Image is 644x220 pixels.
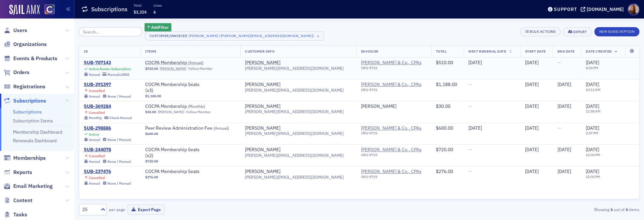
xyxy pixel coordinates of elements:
span: Christensen & Co., CPAs [361,147,422,153]
a: Subscriptions [13,109,42,115]
a: Tasks [4,211,27,218]
span: [DATE] [525,103,539,109]
div: Bulk Actions [530,30,556,33]
span: Registrations [13,83,45,90]
div: Cancelled [89,154,105,158]
span: Christensen & Co., CPAs [361,60,422,66]
span: Reports [13,169,32,176]
a: New Subscription [594,28,639,34]
span: COCPA Membership Seats [145,169,229,175]
span: Total [436,49,447,54]
div: Cancelled [89,89,105,93]
span: [PERSON_NAME][EMAIL_ADDRESS][DOMAIN_NAME] [245,175,344,180]
div: None / Manual [107,94,131,99]
span: ( Annual ) [213,125,229,131]
div: ORG-5715 [361,88,422,94]
span: [DATE] [586,125,599,131]
div: ORG-5715 [361,131,422,138]
span: COCPA Membership [145,60,229,66]
span: $30.00 [145,110,156,114]
input: Search… [79,27,142,36]
span: [DATE] [468,60,482,66]
div: [PERSON_NAME] [245,60,280,66]
time: 12:00 PM [586,174,600,179]
time: 11:58 AM [586,109,601,113]
span: Christensen & Co., CPAs [361,82,422,88]
span: Content [13,197,32,204]
span: — [468,147,472,153]
div: Annual [89,72,100,77]
a: Registrations [4,83,45,90]
a: Membership Dashboard [13,129,62,135]
span: — [557,60,561,66]
img: SailAMX [44,4,55,15]
span: $510.00 [145,66,158,71]
span: [DATE] [525,147,539,153]
div: [DOMAIN_NAME] [587,6,624,12]
time: 10:13 AM [586,87,601,92]
span: [DATE] [525,60,539,66]
div: [PERSON_NAME] [245,82,280,88]
span: Email Marketing [13,183,53,190]
span: [PERSON_NAME][EMAIL_ADDRESS][DOMAIN_NAME] [245,88,344,93]
span: [DATE] [557,168,571,174]
a: COCPA Membership Seats (x2) [145,147,229,158]
div: Export [573,30,587,34]
span: [DATE] [525,81,539,87]
span: Memberships [13,154,46,162]
div: None / Manual [107,181,131,186]
label: per page [109,206,125,212]
a: COCPA Membership Seats (x3) [145,82,229,93]
span: ID [84,49,88,54]
span: [PERSON_NAME][EMAIL_ADDRESS][DOMAIN_NAME] [245,109,344,114]
span: [DATE] [586,147,599,153]
span: Christensen & Co., CPAs [361,169,427,181]
div: Annual [89,94,100,99]
strong: 6 [609,206,614,212]
img: SailAMX [9,5,40,15]
div: Active Roster Subscription [89,67,131,71]
a: COCPA Membership (Annual) [145,60,229,66]
div: Cancelled [89,176,105,180]
span: Peer Review Administration Fee [145,125,229,131]
div: Showing out of items [457,206,639,212]
a: Organizations [4,41,47,48]
a: Events & Products [4,55,57,62]
a: Subscriptions [4,97,46,105]
span: [DATE] [557,147,571,153]
span: $720.00 [436,147,453,153]
div: None / Manual [107,138,131,142]
div: SUB-244078 [84,147,131,153]
span: Events & Products [13,55,57,62]
time: 4:00 PM [586,66,598,70]
button: [DOMAIN_NAME] [581,7,626,12]
a: [PERSON_NAME] & Co., CPAs [361,60,422,66]
button: Bulk Actions [520,27,560,36]
a: View Homepage [40,4,55,16]
span: ( Monthly ) [188,104,205,109]
a: [PERSON_NAME] & Co., CPAs [361,82,422,88]
span: End Date [557,49,574,54]
span: COCPA Membership [145,104,229,110]
span: $276.00 [145,175,158,179]
div: Annual [89,138,100,142]
a: Orders [4,69,29,76]
a: [PERSON_NAME] [245,169,280,175]
span: 6 [153,9,156,15]
a: [PERSON_NAME] & Co., CPAs [361,147,422,153]
span: Christensen & Co., CPAs [361,147,427,159]
a: SUB-237476 [84,169,131,175]
span: Date Created [586,49,612,54]
span: [DATE] [586,81,599,87]
span: $30.00 [436,103,450,109]
div: SUB-707143 [84,60,131,66]
span: Christensen & Co., CPAs [361,60,427,72]
span: COCPA Membership Seats [145,82,229,88]
div: ORG-5715 [361,66,422,72]
span: Profile [628,4,639,15]
a: [PERSON_NAME] [245,125,280,131]
div: Support [554,6,577,12]
div: SUB-391397 [84,82,131,88]
span: COCPA Membership Seats [145,147,229,153]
